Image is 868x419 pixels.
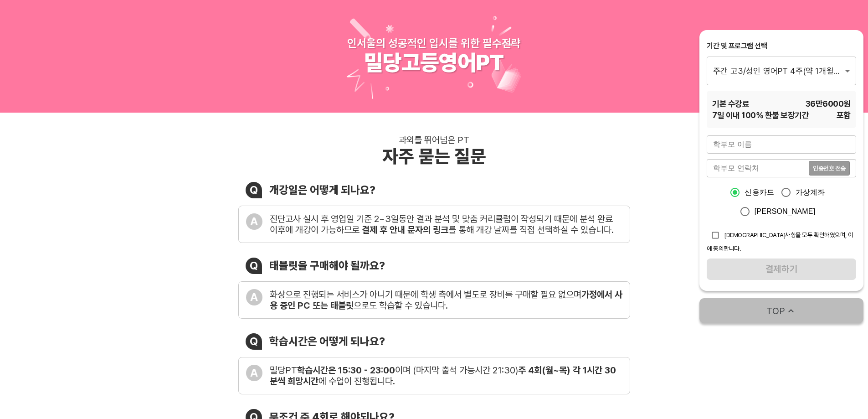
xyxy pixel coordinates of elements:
[269,335,385,348] div: 학습시간은 어떻게 되나요?
[270,213,622,235] div: 진단고사 실시 후 영업일 기준 2~3일동안 결과 분석 및 맞춤 커리큘럼이 작성되기 때문에 분석 완료 이후에 개강이 가능하므로 를 통해 개강 날짜를 직접 선택하실 수 있습니다.
[806,98,851,109] span: 36만6000 원
[755,206,816,217] span: [PERSON_NAME]
[707,231,853,252] span: [DEMOGRAPHIC_DATA]사항을 모두 확인하였으며, 이에 동의합니다.
[712,98,749,109] span: 기본 수강료
[270,289,622,311] b: 가정에서 사용 중인 PC 또는 태블릿
[246,258,262,274] div: Q
[246,182,262,198] div: Q
[270,365,622,387] div: 밀당PT 이며 (마지막 출석 가능시간 21:30) 에 수업이 진행됩니다.
[246,333,262,350] div: Q
[837,109,851,121] span: 포함
[246,289,262,305] div: A
[246,213,262,230] div: A
[270,289,622,311] div: 화상으로 진행되는 서비스가 아니기 때문에 학생 측에서 별도로 장비를 구매할 필요 없으며 으로도 학습할 수 있습니다.
[269,259,385,272] div: 태블릿을 구매해야 될까요?
[707,135,856,154] input: 학부모 이름을 입력해주세요
[270,365,616,387] b: 주 4회(월~목) 각 1시간 30분씩 희망시간
[712,109,809,121] span: 7 일 이내 100% 환불 보장기간
[297,365,395,376] b: 학습시간은 15:30 - 23:00
[382,145,486,167] div: 자주 묻는 질문
[364,50,504,76] div: 밀당고등영어PT
[766,305,785,317] span: TOP
[745,187,774,198] span: 신용카드
[269,183,375,197] div: 개강일은 어떻게 되나요?
[347,36,521,50] div: 인서울의 성공적인 입시를 위한 필수전략
[699,298,863,323] button: TOP
[707,57,856,85] div: 주간 고3/성인 영어PT 4주(약 1개월) 집중관리
[362,224,448,235] b: 결제 후 안내 문자의 링크
[707,41,856,51] div: 기간 및 프로그램 선택
[707,159,809,177] input: 학부모 연락처를 입력해주세요
[399,134,469,145] div: 과외를 뛰어넘은 PT
[246,365,262,381] div: A
[796,187,825,198] span: 가상계좌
